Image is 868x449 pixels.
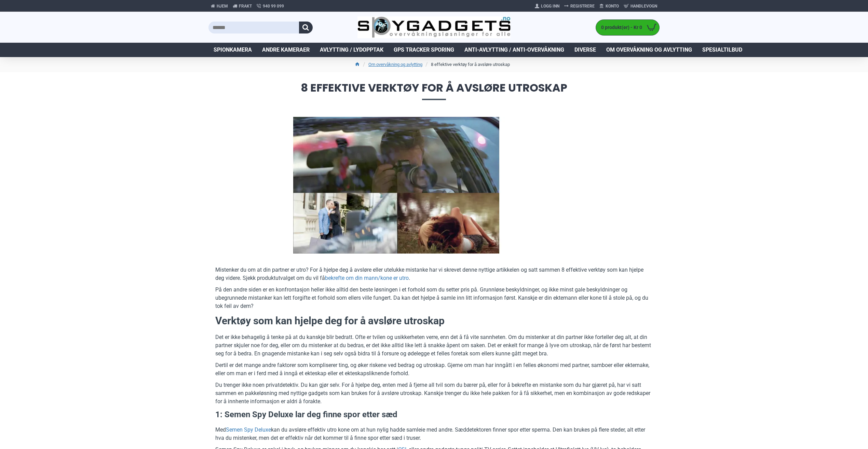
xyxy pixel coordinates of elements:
[262,46,310,54] span: Andre kameraer
[596,24,644,31] span: 0 produkt(er) - Kr 0
[394,46,454,54] span: GPS Tracker Sporing
[368,61,422,68] a: Om overvåkning og avlytting
[215,333,653,358] p: Det er ikke behagelig å tenke på at du kanskje blir bedratt. Ofte er tvilen og usikkerheten verre...
[315,43,389,57] a: Avlytting / Lydopptak
[357,16,511,39] img: SpyGadgets.no
[226,426,271,434] a: Semen Spy Deluxe
[217,3,228,9] span: Hjem
[214,46,252,54] span: Spionkamera
[606,46,692,54] span: Om overvåkning og avlytting
[697,43,747,57] a: Spesialtilbud
[621,1,660,12] a: Handlevogn
[601,43,697,57] a: Om overvåkning og avlytting
[532,1,562,12] a: Logg Inn
[239,3,252,9] span: Frakt
[597,1,621,12] a: Konto
[464,46,564,54] span: Anti-avlytting / Anti-overvåkning
[389,43,459,57] a: GPS Tracker Sporing
[215,381,653,406] p: Du trenger ikke noen privatdetektiv. Du kan gjør selv. For å hjelpe deg, enten med å fjerne all t...
[325,274,409,282] a: bekrefte om din mann/kone er utro
[570,3,595,9] span: Registrere
[574,46,596,54] span: Diverse
[606,3,619,9] span: Konto
[596,20,659,35] a: 0 produkt(er) - Kr 0
[215,117,578,254] img: 8 effektive verktøy for å avsløre utroskap
[215,409,653,421] h3: 1: Semen Spy Deluxe lar deg finne spor etter sæd
[215,314,653,328] h2: Verktøy som kan hjelpe deg for å avsløre utroskap
[562,1,597,12] a: Registrere
[630,3,657,9] span: Handlevogn
[320,46,383,54] span: Avlytting / Lydopptak
[215,426,653,442] p: Med kan du avsløre effektiv utro kone om at hun nylig hadde samleie med andre. Sæddetektoren finn...
[215,361,653,378] p: Dertil er det mange andre faktorer som kompliserer ting, og øker riskene ved bedrag og utroskap. ...
[702,46,742,54] span: Spesialtilbud
[569,43,601,57] a: Diverse
[208,82,660,100] span: 8 effektive verktøy for å avsløre utroskap
[215,286,653,310] p: På den andre siden er en konfrontasjon heller ikke alltid den beste løsningen i et forhold som du...
[541,3,559,9] span: Logg Inn
[459,43,569,57] a: Anti-avlytting / Anti-overvåkning
[215,266,653,282] p: Mistenker du om at din partner er utro? For å hjelpe deg å avsløre eller utelukke mistanke har vi...
[263,3,284,9] span: 940 99 099
[208,43,257,57] a: Spionkamera
[257,43,315,57] a: Andre kameraer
